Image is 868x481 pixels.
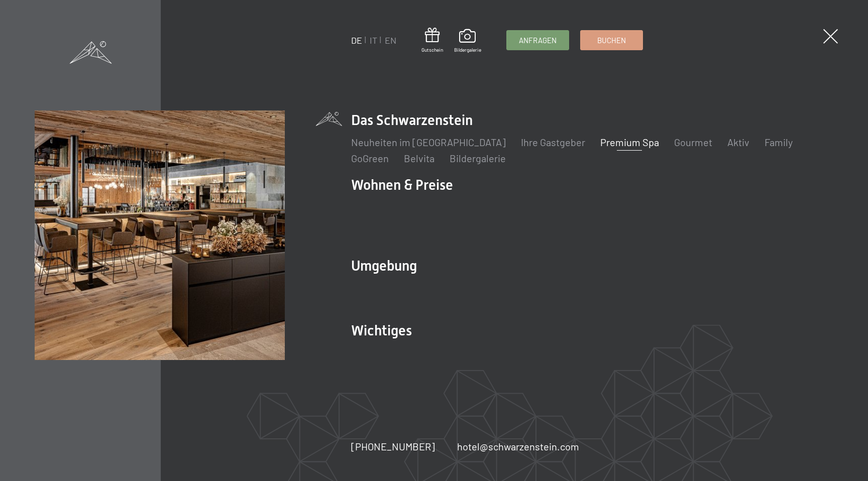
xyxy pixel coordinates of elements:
[404,152,435,164] a: Belvita
[351,136,506,148] a: Neuheiten im [GEOGRAPHIC_DATA]
[370,35,377,46] a: IT
[765,136,793,148] a: Family
[421,28,443,53] a: Gutschein
[581,31,642,50] a: Buchen
[351,35,362,46] a: DE
[454,29,481,53] a: Bildergalerie
[727,136,749,148] a: Aktiv
[421,46,443,53] span: Gutschein
[351,152,389,164] a: GoGreen
[351,439,435,453] a: [PHONE_NUMBER]
[597,35,626,46] span: Buchen
[385,35,396,46] a: EN
[351,440,435,452] span: [PHONE_NUMBER]
[507,31,569,50] a: Anfragen
[450,152,506,164] a: Bildergalerie
[457,439,579,453] a: hotel@schwarzenstein.com
[674,136,712,148] a: Gourmet
[454,46,481,53] span: Bildergalerie
[600,136,659,148] a: Premium Spa
[521,136,585,148] a: Ihre Gastgeber
[519,35,557,46] span: Anfragen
